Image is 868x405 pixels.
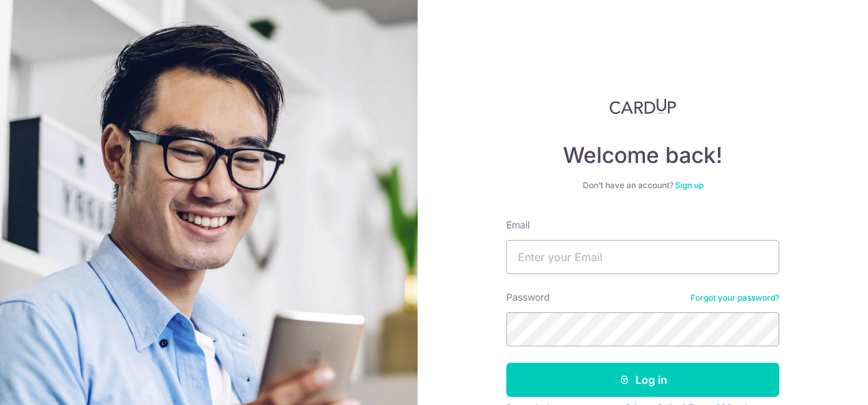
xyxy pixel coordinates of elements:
h4: Welcome back! [506,142,779,169]
img: CardUp Logo [609,98,676,115]
label: Password [506,290,550,304]
label: Email [506,218,530,232]
a: Sign up [675,180,704,190]
button: Log in [506,363,779,397]
a: Forgot your password? [691,292,779,303]
input: Enter your Email [506,240,779,274]
div: Don’t have an account? [506,180,779,191]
